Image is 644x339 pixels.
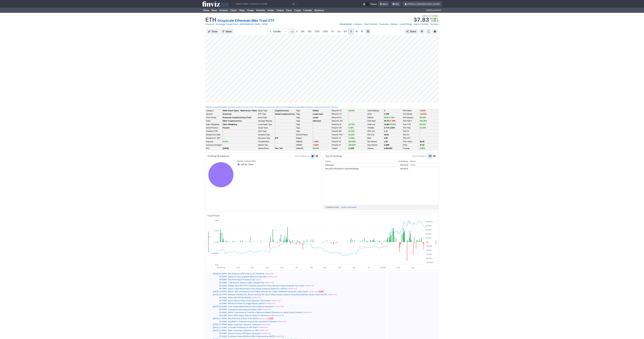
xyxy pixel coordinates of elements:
[220,29,234,34] button: Ideas
[285,8,293,13] a: Forex
[258,116,274,119] td: Bond Type
[218,8,229,13] a: Screener
[258,140,274,143] td: Growth/Value
[428,14,429,18] span: •
[331,130,348,133] td: Flows% 3M
[367,133,384,136] td: RSI (14)
[250,106,254,108] a: ETHV
[228,306,274,308] a: Is the Crypto Market About to See a Massive Downturn?
[362,2,377,6] a: Theme
[266,8,275,13] a: Insider
[275,120,276,122] b: -
[349,110,355,112] span: 46.23%
[331,123,348,126] td: Return% SI
[437,20,439,22] span: %
[206,106,212,108] a: Held by
[275,134,276,136] b: -
[389,116,394,118] span: 2.73%
[206,140,222,143] td: Expense
[367,119,384,123] td: 52W High
[420,120,427,122] span: 100.35%
[367,143,384,147] td: Avg Volume
[349,147,354,149] b: 11,429
[340,205,358,209] a: Open in Screener
[367,140,384,143] td: Rel Volume
[384,134,389,136] b: 43.02
[324,159,392,163] th: Name
[210,8,218,13] a: News
[384,144,389,146] b: 5.00M
[229,8,238,13] a: Charts
[228,300,271,302] a: Here's What to Expect From Ethereum This October
[258,143,274,147] td: Market Cap
[228,273,264,275] a: Why Ethereum (ETH) Fell 11.3% This Week
[367,126,384,129] td: Volatility
[228,335,275,337] a: Prediction: Solana Will Be a $300 Cryptocurrency [DATE]
[290,29,295,34] button: Interval
[335,106,338,108] a: BITI
[313,120,321,122] b: ethereum
[313,144,319,146] span: -3.63%
[296,147,312,150] td: SMA200
[389,123,396,125] span: 176.40%
[223,123,237,125] b: Other Weighting
[258,130,274,133] td: ESG Type
[228,291,309,293] a: Bitcoin, XRP, and Ethereum Are Falling. Here Are the 3 Main Headwinds Facing the Crypto Sector.
[348,29,354,34] a: D
[306,106,319,108] a: [PERSON_NAME]
[228,288,287,290] a: Here's 1 More Big Reason to Buy Solana Instead of Ethereum in [DATE]
[255,8,266,13] a: Portfolio
[223,113,232,115] b: Grayscale
[365,29,371,34] button: Range
[409,163,437,167] td: Other
[206,29,219,34] button: Draw
[206,147,222,150] td: IPO
[331,109,348,112] td: Return% 1Y
[205,17,216,23] h1: ETH
[420,110,426,112] span: -9.51%
[295,154,309,158] label: View Holdings as
[296,143,312,147] td: SMA50
[202,8,210,13] a: Home
[403,137,419,140] td: Perf 10Y
[336,29,342,34] a: 2H
[275,110,289,112] b: CryptoCurrency
[331,119,348,123] td: Return% 10Y
[331,112,348,116] td: Return% 3Y
[341,206,357,209] span: Open in Screener
[370,2,377,6] span: Theme
[261,23,262,26] span: •
[238,159,318,163] div: Bonds, Cash & Other
[389,120,396,122] span: -17.38%
[218,106,227,108] a: Correlation
[331,106,335,108] a: SBIT
[296,133,312,136] td: Sector/Theme
[258,126,274,129] td: Quant Type
[289,106,338,109] div: | :
[420,127,426,129] span: 51.30%
[349,141,356,143] span: 104.62%
[367,147,384,150] td: Volume
[223,137,224,139] small: - -
[367,137,384,140] td: Beta
[306,29,313,34] a: 5M
[296,116,312,119] td: Tags
[331,140,348,143] td: Flows% 3Y
[403,116,419,119] td: Perf Quarter
[228,106,240,108] a: [PERSON_NAME]
[226,30,232,33] span: Ideas
[429,23,430,26] span: •
[321,29,329,34] a: 30M
[290,106,305,108] a: Inverse correlation
[367,130,384,133] td: ATR (14)
[313,141,319,143] span: -7.26%
[313,110,319,112] a: Global
[275,147,283,149] small: Yes / Yes
[402,1,442,7] a: [PERSON_NAME][DOMAIN_NAME]
[313,29,321,34] a: 15M
[430,23,439,26] a: Set Alert
[384,130,388,132] b: 1.71
[258,119,274,123] td: Average Maturity
[206,106,218,109] div: :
